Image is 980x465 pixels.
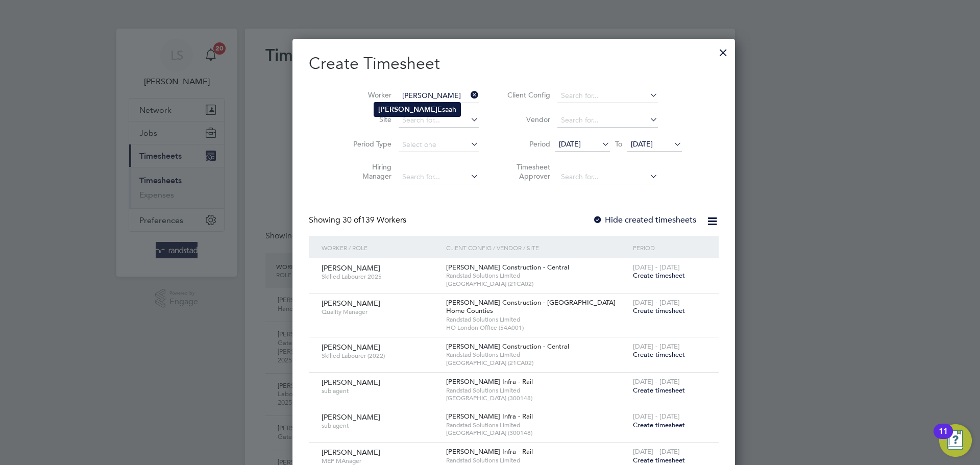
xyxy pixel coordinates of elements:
[633,306,685,315] span: Create timesheet
[446,280,628,288] span: [GEOGRAPHIC_DATA] (21CA02)
[939,431,948,445] div: 11
[633,350,685,359] span: Create timesheet
[446,272,628,280] span: Randstad Solutions Limited
[309,53,719,75] h2: Create Timesheet
[446,394,628,402] span: [GEOGRAPHIC_DATA] (300148)
[322,457,438,465] span: MEP MAnager
[633,386,685,395] span: Create timesheet
[322,412,380,422] span: [PERSON_NAME]
[504,90,550,100] label: Client Config
[633,377,680,386] span: [DATE] - [DATE]
[399,113,479,128] input: Search for...
[446,359,628,367] span: [GEOGRAPHIC_DATA] (21CA02)
[446,324,628,332] span: HO London Office (54A001)
[444,236,630,259] div: Client Config / Vendor / Site
[557,89,658,103] input: Search for...
[631,139,653,149] span: [DATE]
[342,215,406,225] span: 139 Workers
[322,352,438,360] span: Skilled Labourer (2022)
[593,215,696,225] label: Hide created timesheets
[633,271,685,280] span: Create timesheet
[633,421,685,429] span: Create timesheet
[346,139,391,149] label: Period Type
[633,456,685,464] span: Create timesheet
[446,447,533,456] span: [PERSON_NAME] Infra - Rail
[446,412,533,421] span: [PERSON_NAME] Infra - Rail
[309,215,408,226] div: Showing
[939,424,972,457] button: Open Resource Center, 11 new notifications
[322,378,380,387] span: [PERSON_NAME]
[399,138,479,152] input: Select one
[399,170,479,184] input: Search for...
[633,298,680,307] span: [DATE] - [DATE]
[633,412,680,421] span: [DATE] - [DATE]
[446,421,628,429] span: Randstad Solutions Limited
[446,263,569,272] span: [PERSON_NAME] Construction - Central
[322,299,380,308] span: [PERSON_NAME]
[322,263,380,273] span: [PERSON_NAME]
[322,387,438,395] span: sub agent
[446,298,616,315] span: [PERSON_NAME] Construction - [GEOGRAPHIC_DATA] Home Counties
[446,315,628,324] span: Randstad Solutions Limited
[378,105,437,114] b: [PERSON_NAME]
[342,215,361,225] span: 30 of
[346,115,391,124] label: Site
[346,162,391,181] label: Hiring Manager
[322,448,380,457] span: [PERSON_NAME]
[633,342,680,351] span: [DATE] - [DATE]
[633,263,680,272] span: [DATE] - [DATE]
[446,342,569,351] span: [PERSON_NAME] Construction - Central
[504,115,550,124] label: Vendor
[446,351,628,359] span: Randstad Solutions Limited
[559,139,581,149] span: [DATE]
[322,422,438,430] span: sub agent
[399,89,479,103] input: Search for...
[322,342,380,352] span: [PERSON_NAME]
[630,236,708,259] div: Period
[446,377,533,386] span: [PERSON_NAME] Infra - Rail
[612,137,625,151] span: To
[504,139,550,149] label: Period
[633,447,680,456] span: [DATE] - [DATE]
[504,162,550,181] label: Timesheet Approver
[557,170,658,184] input: Search for...
[319,236,444,259] div: Worker / Role
[557,113,658,128] input: Search for...
[446,386,628,395] span: Randstad Solutions Limited
[446,456,628,464] span: Randstad Solutions Limited
[322,308,438,316] span: Quality Manager
[346,90,391,100] label: Worker
[374,103,460,116] li: Esaah
[322,273,438,281] span: Skilled Labourer 2025
[446,429,628,437] span: [GEOGRAPHIC_DATA] (300148)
